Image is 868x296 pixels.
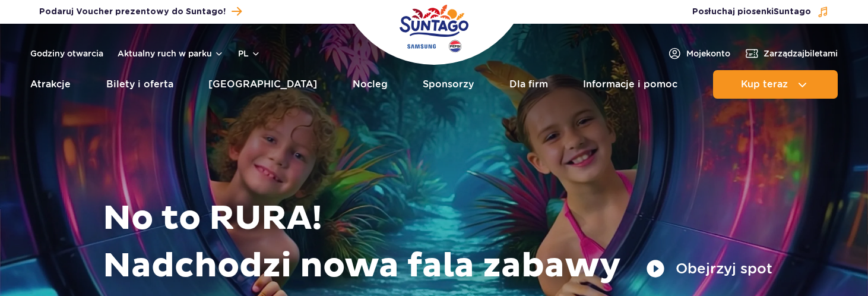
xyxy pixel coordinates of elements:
a: Bilety i oferta [106,70,173,99]
a: Mojekonto [667,46,730,61]
a: Dla firm [509,70,548,99]
a: Nocleg [353,70,388,99]
span: Podaruj Voucher prezentowy do Suntago! [39,6,226,18]
button: Obejrzyj spot [646,259,772,278]
span: Kup teraz [741,79,788,90]
span: Zarządzaj biletami [764,48,838,59]
span: Suntago [774,8,811,16]
a: Zarządzajbiletami [745,46,838,61]
a: Sponsorzy [423,70,474,99]
span: Moje konto [686,48,730,59]
span: Posłuchaj piosenki [692,6,811,18]
a: [GEOGRAPHIC_DATA] [208,70,317,99]
a: Atrakcje [30,70,71,99]
button: pl [238,48,261,59]
button: Kup teraz [713,70,838,99]
a: Informacje i pomoc [583,70,677,99]
button: Aktualny ruch w parku [118,49,224,58]
a: Podaruj Voucher prezentowy do Suntago! [39,4,242,20]
button: Posłuchaj piosenkiSuntago [692,6,829,18]
h1: No to RURA! Nadchodzi nowa fala zabawy [103,195,772,290]
a: Godziny otwarcia [30,48,103,59]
